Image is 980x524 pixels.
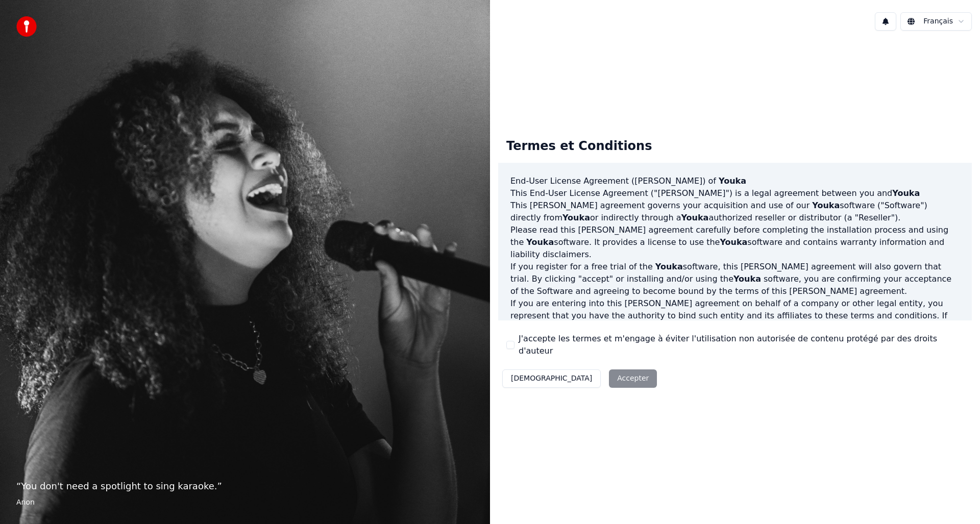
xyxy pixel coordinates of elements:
p: This [PERSON_NAME] agreement governs your acquisition and use of our software ("Software") direct... [510,199,960,224]
p: If you are entering into this [PERSON_NAME] agreement on behalf of a company or other legal entit... [510,297,960,346]
span: Youka [720,237,747,247]
p: Please read this [PERSON_NAME] agreement carefully before completing the installation process and... [510,224,960,261]
button: [DEMOGRAPHIC_DATA] [502,369,601,388]
span: Youka [719,176,746,186]
p: This End-User License Agreement ("[PERSON_NAME]") is a legal agreement between you and [510,187,960,199]
p: “ You don't need a spotlight to sing karaoke. ” [16,479,474,493]
span: Youka [562,213,590,222]
div: Termes et Conditions [498,130,660,163]
span: Youka [892,188,920,198]
span: Youka [681,213,708,222]
span: Youka [812,201,840,210]
span: Youka [526,237,554,247]
span: Youka [733,274,761,284]
img: youka [16,16,37,37]
h3: End-User License Agreement ([PERSON_NAME]) of [510,175,960,187]
label: J'accepte les termes et m'engage à éviter l'utilisation non autorisée de contenu protégé par des ... [519,333,964,357]
span: Youka [655,262,683,271]
footer: Anon [16,497,474,508]
p: If you register for a free trial of the software, this [PERSON_NAME] agreement will also govern t... [510,261,960,297]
